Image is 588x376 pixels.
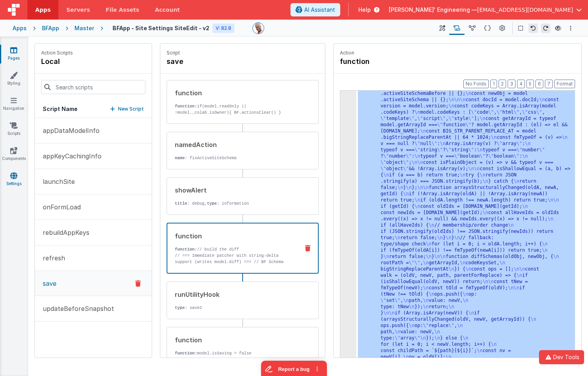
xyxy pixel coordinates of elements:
div: BFApp [42,24,59,32]
p: model.isSaving = false [175,350,293,356]
strong: title [175,201,187,206]
h5: Script Name [43,105,78,113]
div: Master [74,24,94,32]
p: refresh [38,253,65,263]
span: File Assets [106,6,140,14]
button: onFormLoad [35,194,152,220]
p: rebuildAppKeys [38,228,89,237]
span: [EMAIL_ADDRESS][DOMAIN_NAME] [477,6,573,14]
button: Format [554,80,575,88]
h4: save [167,56,284,67]
button: rebuildAppKeys [35,220,152,245]
h4: function [340,56,457,67]
button: 4 [517,80,525,88]
strong: function: [175,351,197,356]
button: appDataModelInfo [35,118,152,143]
button: 5 [526,80,534,88]
button: Dev Tools [539,350,584,364]
p: Action Scripts [41,50,73,56]
button: 3 [508,80,515,88]
button: 7 [545,80,553,88]
strong: function: [175,104,197,109]
p: Script [167,50,319,56]
span: [PERSON_NAME]' Engineering — [389,6,477,14]
p: appDataModelInfo [38,126,100,135]
p: // === Immediate patcher with string-delta support (writes model.diff) === // BF Schema Patcher —... [175,252,293,322]
h4: local [41,56,73,67]
div: function [175,88,293,98]
button: New Script [110,105,144,113]
button: No Folds [463,80,489,88]
div: namedAction [175,140,293,149]
p: : save2 [175,305,293,311]
button: refresh [35,245,152,271]
button: 2 [499,80,506,88]
p: // build the diff [175,246,293,252]
span: Apps [35,6,51,14]
h4: BFApp - Site Settings SiteEdit - v2 [113,25,209,31]
div: V: 82.8 [212,24,234,33]
button: AI Assistant [290,3,340,16]
div: function [175,335,293,345]
div: runUtilityHook [175,290,293,299]
button: appKeyCachingInfo [35,143,152,169]
button: launchSite [35,169,152,194]
p: : debug, : information [175,200,293,207]
button: Options [566,24,575,33]
strong: type [207,201,217,206]
button: updateBeforeSnapshot [35,296,152,322]
button: 1 [490,80,497,88]
input: Search scripts [41,80,145,94]
strong: name [175,156,185,160]
p: save [38,279,56,288]
p: : fixActiveSiteSchema [175,155,293,161]
div: function [175,231,293,241]
span: AI Assistant [304,6,335,14]
p: New Script [118,105,144,113]
button: [PERSON_NAME]' Engineering — [EMAIL_ADDRESS][DOMAIN_NAME] [389,6,582,14]
p: appKeyCachingInfo [38,151,102,161]
strong: type [175,305,185,310]
div: showAlert [175,185,293,195]
p: if(model.readOnly || !model._colab.isOwner){ BF.actionsClear() } [175,103,293,116]
span: Servers [66,6,90,14]
strong: function: [175,247,197,252]
span: Help [358,6,371,14]
p: updateBeforeSnapshot [38,304,114,313]
button: save [35,271,152,296]
p: launchSite [38,177,75,186]
div: Apps [13,24,27,32]
button: 6 [535,80,543,88]
img: 11ac31fe5dc3d0eff3fbbbf7b26fa6e1 [253,23,264,34]
p: Action [340,50,575,56]
p: onFormLoad [38,202,81,212]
